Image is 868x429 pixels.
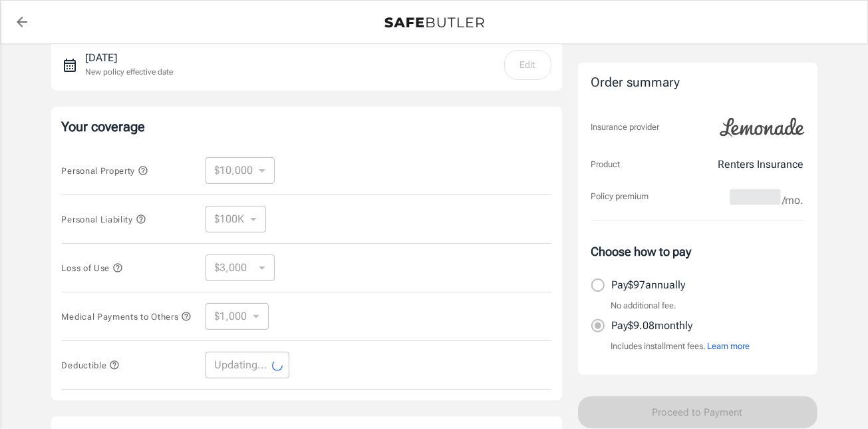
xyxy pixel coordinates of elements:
[384,17,484,28] img: Back to quotes
[62,357,120,373] button: Deductible
[62,263,123,273] span: Loss of Use
[591,73,804,93] div: Order summary
[62,163,148,179] button: Personal Property
[62,260,123,276] button: Loss of Use
[708,340,750,353] button: Learn more
[591,121,660,134] p: Insurance provider
[62,211,146,227] button: Personal Liability
[591,190,649,203] p: Policy premium
[712,109,812,146] img: Lemonade
[62,117,551,136] p: Your coverage
[9,9,35,35] a: back to quotes
[86,50,174,66] p: [DATE]
[62,360,120,370] span: Deductible
[612,277,686,293] p: Pay $97 annually
[718,157,804,173] p: Renters Insurance
[62,166,148,176] span: Personal Property
[62,308,192,324] button: Medical Payments to Others
[62,214,146,224] span: Personal Liability
[62,57,78,73] svg: New policy start date
[611,340,750,353] p: Includes installment fees.
[86,66,174,78] p: New policy effective date
[612,318,693,334] p: Pay $9.08 monthly
[783,191,804,210] span: /mo.
[62,312,192,322] span: Medical Payments to Others
[611,299,677,312] p: No additional fee.
[591,242,804,260] p: Choose how to pay
[591,158,621,171] p: Product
